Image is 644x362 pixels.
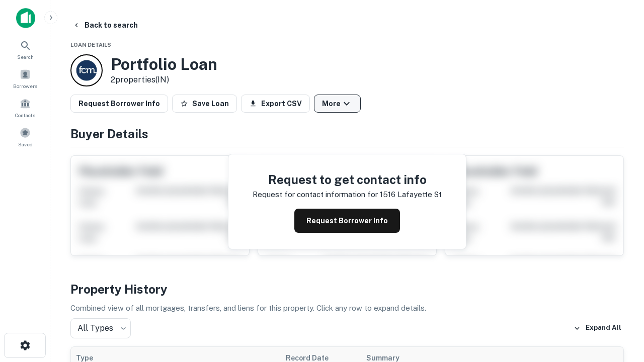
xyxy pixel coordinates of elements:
p: Request for contact information for [253,189,378,201]
a: Search [3,36,47,63]
h4: Property History [70,280,624,298]
button: More [314,95,361,113]
span: Saved [18,140,33,148]
a: Saved [3,123,47,150]
span: Loan Details [70,42,111,48]
button: Expand All [571,321,624,336]
h4: Request to get contact info [253,170,442,189]
button: Export CSV [241,95,310,113]
p: 2 properties (IN) [111,74,217,86]
span: Search [17,53,34,61]
h4: Buyer Details [70,125,624,143]
button: Save Loan [172,95,237,113]
p: 1516 lafayette st [380,189,442,201]
button: Request Borrower Info [70,95,168,113]
button: Request Borrower Info [294,209,400,233]
a: Contacts [3,94,47,121]
p: Combined view of all mortgages, transfers, and liens for this property. Click any row to expand d... [70,302,624,314]
div: All Types [70,318,131,338]
iframe: Chat Widget [594,282,644,330]
a: Borrowers [3,65,47,92]
h3: Portfolio Loan [111,55,217,74]
button: Back to search [68,16,142,34]
span: Contacts [15,111,35,119]
img: capitalize-icon.png [16,8,35,28]
span: Borrowers [13,82,37,90]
